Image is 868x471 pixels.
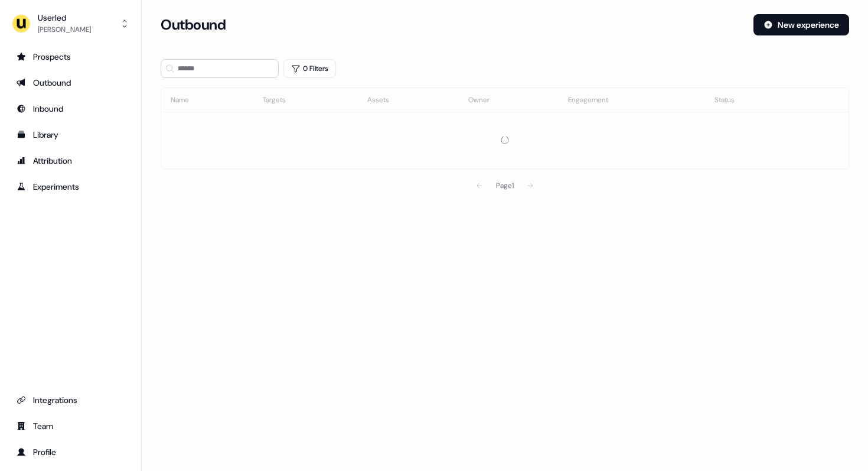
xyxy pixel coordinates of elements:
button: 0 Filters [283,59,336,78]
div: Team [17,420,125,432]
a: Go to team [9,417,132,436]
a: Go to attribution [9,151,132,170]
a: Go to outbound experience [9,73,132,92]
a: Go to Inbound [9,99,132,118]
h3: Outbound [161,16,226,34]
div: Prospects [17,51,125,63]
div: Profile [17,446,125,458]
button: Userled[PERSON_NAME] [9,9,132,38]
div: Outbound [17,77,125,89]
div: Attribution [17,155,125,167]
a: Go to prospects [9,47,132,66]
div: Experiments [17,181,125,193]
div: [PERSON_NAME] [38,24,91,35]
div: Integrations [17,394,125,406]
a: Go to experiments [9,177,132,196]
button: New experience [753,14,849,35]
a: Go to templates [9,125,132,144]
div: Inbound [17,103,125,115]
a: Go to integrations [9,391,132,410]
a: Go to profile [9,443,132,462]
div: Library [17,129,125,141]
div: Userled [38,12,91,24]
